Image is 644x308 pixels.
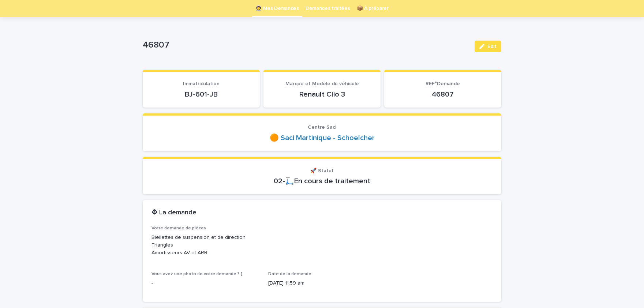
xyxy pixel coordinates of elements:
[393,90,493,99] p: 46807
[272,90,372,99] p: Renault Clio 3
[310,168,334,173] span: 🚀 Statut
[475,41,501,52] button: Edit
[151,209,196,217] h2: ⚙ La demande
[487,44,497,49] span: Edit
[151,177,493,185] p: 02-🛴En cours de traitement
[151,226,206,230] span: Votre demande de pièces
[426,81,460,86] span: REF°Demande
[268,279,376,287] p: [DATE] 11:59 am
[151,279,259,287] p: -
[151,234,493,256] p: Biellettes de suspension et de direction Triangles Amortisseurs AV et ARR
[268,272,311,276] span: Date de la demande
[151,90,251,99] p: BJ-601-JB
[308,125,336,130] span: Centre Saci
[183,81,220,86] span: Immatriculation
[270,134,375,142] a: 🟠 Saci Martinique - Schoelcher
[285,81,359,86] span: Marque et Modèle du véhicule
[151,272,242,276] span: Vous avez une photo de votre demande ? [
[143,40,469,50] p: 46807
